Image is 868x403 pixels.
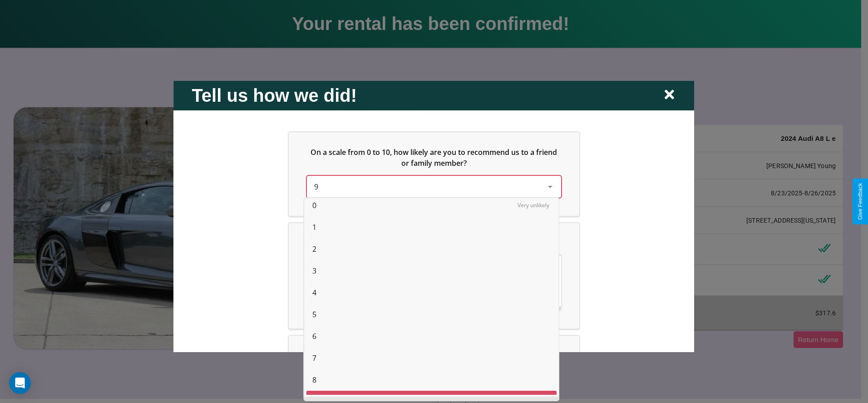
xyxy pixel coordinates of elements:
[312,309,316,320] span: 5
[857,183,863,220] div: Give Feedback
[306,194,557,216] div: 0
[312,200,316,211] span: 0
[306,260,557,282] div: 3
[307,175,561,197] div: On a scale from 0 to 10, how likely are you to recommend us to a friend or family member?
[306,347,557,369] div: 7
[306,325,557,347] div: 6
[312,244,316,254] span: 2
[312,331,316,342] span: 6
[312,374,316,385] span: 8
[314,181,318,191] span: 9
[312,353,316,363] span: 7
[311,147,559,168] span: On a scale from 0 to 10, how likely are you to recommend us to a friend or family member?
[306,238,557,260] div: 2
[9,372,31,394] div: Open Intercom Messenger
[312,222,316,233] span: 1
[312,265,316,276] span: 3
[289,132,579,215] div: On a scale from 0 to 10, how likely are you to recommend us to a friend or family member?
[306,303,557,325] div: 5
[306,282,557,303] div: 4
[518,201,549,209] span: Very unlikely
[312,287,316,298] span: 4
[192,85,357,105] h2: Tell us how we did!
[306,369,557,391] div: 8
[306,216,557,238] div: 1
[307,146,561,168] h5: On a scale from 0 to 10, how likely are you to recommend us to a friend or family member?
